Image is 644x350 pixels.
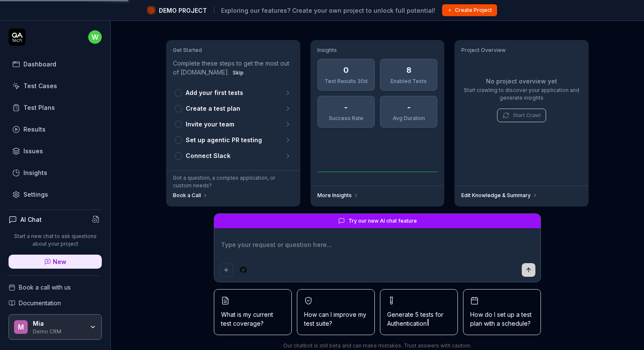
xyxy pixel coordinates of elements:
span: DEMO PROJECT [159,6,207,15]
a: Dashboard [9,56,102,72]
a: Set up agentic PR testing [171,132,295,148]
div: Avg Duration [385,115,432,122]
a: Create a test plan [171,100,295,116]
a: Insights [9,164,102,181]
button: w [88,29,102,46]
div: Our chatbot is still beta and can make mistakes. Trust answers with caution. [214,342,541,350]
a: Settings [9,186,102,203]
h3: Project Overview [461,47,582,54]
span: Exploring our features? Create your own project to unlock full potential! [221,6,435,15]
div: - [407,101,411,113]
span: How can I improve my test suite? [304,310,368,328]
button: How do I set up a test plan with a schedule? [463,289,541,335]
a: Add your first tests [171,85,295,100]
p: Add your first tests [186,88,243,97]
a: Book a call with us [9,283,102,292]
span: How do I set up a test plan with a schedule? [470,310,534,328]
h3: Get Started [173,47,293,54]
a: Test Plans [9,99,102,116]
div: Settings [23,190,48,199]
span: New [53,257,66,266]
span: Generate 5 tests for [387,310,451,328]
span: Book a call with us [19,283,71,292]
p: Complete these steps to get the most out of [DOMAIN_NAME]. [173,59,293,78]
button: Add attachment [219,263,233,277]
div: Enabled Tests [385,77,432,85]
a: Invite your team [171,116,295,132]
button: Create Project [442,4,497,16]
span: What is my current test coverage? [221,310,285,328]
a: New [9,255,102,269]
p: Start crawling to discover your application and generate insights [461,86,582,102]
span: Try our new AI chat feature [348,217,417,225]
a: More Insights [317,192,359,199]
div: Demo CRM [33,327,84,334]
p: Create a test plan [186,104,240,113]
p: Start a new chat to ask questions about your project [9,232,102,248]
a: Documentation [9,298,102,307]
p: Got a question, a complex application, or custom needs? [173,174,293,189]
span: M [14,320,28,334]
p: Connect Slack [186,151,230,160]
span: Authentication [387,320,427,327]
a: Issues [9,143,102,159]
a: Book a Call [173,192,208,199]
div: Test Plans [23,103,55,112]
p: Set up agentic PR testing [186,135,262,144]
a: Connect Slack [171,148,295,164]
div: - [344,101,348,113]
div: Insights [23,168,47,177]
div: Test Results 30d [323,77,369,85]
a: Start Crawl [513,112,540,119]
div: 0 [343,64,349,76]
h3: Insights [317,47,438,54]
span: w [88,30,102,44]
button: Skip [231,68,245,78]
p: Invite your team [186,120,234,129]
div: Success Rate [323,115,369,122]
button: What is my current test coverage? [214,289,292,335]
a: Edit Knowledge & Summary [461,192,538,199]
span: Documentation [19,298,61,307]
div: Test Cases [23,81,57,90]
button: MMiaDemo CRM [9,314,102,340]
div: Dashboard [23,60,56,69]
p: No project overview yet [461,77,582,86]
div: Issues [23,146,43,155]
div: Results [23,125,46,134]
a: Results [9,121,102,138]
button: Generate 5 tests forAuthentication [380,289,458,335]
h4: AI Chat [20,215,42,224]
div: Mia [33,320,84,327]
button: How can I improve my test suite? [297,289,375,335]
a: Test Cases [9,77,102,94]
div: 8 [406,64,411,76]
